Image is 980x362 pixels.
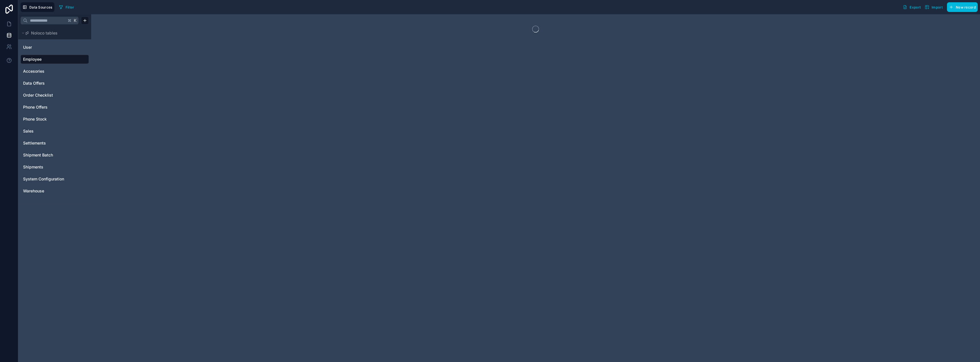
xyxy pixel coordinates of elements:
a: Shipment Batch [23,152,85,158]
a: Phone Stock [23,116,85,122]
span: Accesories [23,68,44,74]
span: Export [910,5,921,9]
div: System Configuration [21,174,89,184]
div: Order Checklist [21,91,89,100]
button: Export [901,2,923,12]
div: Shipment Batch [21,151,89,160]
div: User [21,43,89,52]
span: Shipment Batch [23,152,53,158]
span: Order Checklist [23,92,53,98]
a: Employee [23,56,85,62]
span: Noloco tables [31,30,58,36]
span: Sales [23,128,34,134]
div: Accesories [21,67,89,76]
div: Shipments [21,162,89,172]
button: New record [947,2,978,12]
span: K [73,19,77,23]
span: Phone Stock [23,116,47,122]
span: Filter [66,5,74,9]
span: Import [932,5,943,9]
a: Shipments [23,164,85,170]
span: Settlements [23,140,46,146]
button: Filter [57,3,76,11]
a: System Configuration [23,176,85,182]
button: Noloco tables [21,29,85,37]
span: New record [956,5,976,9]
button: Data Sources [21,2,54,12]
span: Employee [23,56,42,62]
div: Settlements [21,139,89,148]
span: System Configuration [23,176,64,182]
a: Data Offers [23,80,85,86]
button: Import [923,2,945,12]
a: Warehouse [23,188,85,194]
span: Data Offers [23,80,45,86]
a: New record [945,2,978,12]
a: Settlements [23,140,85,146]
span: Phone Offers [23,104,48,110]
span: Data Sources [29,5,52,9]
a: Accesories [23,68,85,74]
div: Phone Offers [21,103,89,112]
span: Shipments [23,164,43,170]
a: Order Checklist [23,92,85,98]
a: User [23,44,85,50]
div: Phone Stock [21,115,89,124]
a: Phone Offers [23,104,85,110]
div: Sales [21,127,89,136]
div: Employee [21,55,89,64]
span: User [23,44,32,50]
div: Data Offers [21,79,89,88]
a: Sales [23,128,85,134]
span: Warehouse [23,188,44,194]
div: Warehouse [21,186,89,196]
